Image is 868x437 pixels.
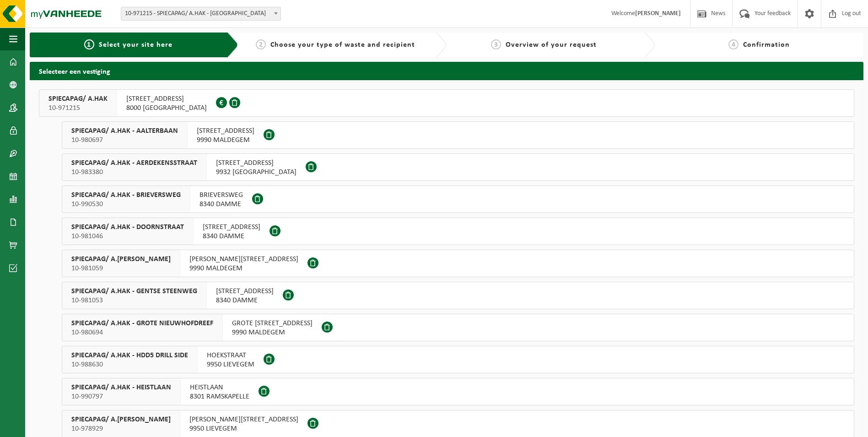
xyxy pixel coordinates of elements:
[197,136,254,145] span: 9990 MALDEGEM
[256,39,266,49] span: 2
[232,319,313,328] span: GROTE [STREET_ADDRESS]
[189,415,298,424] span: [PERSON_NAME][STREET_ADDRESS]
[39,89,854,117] button: SPIECAPAG/ A.HAK 10-971215 [STREET_ADDRESS]8000 [GEOGRAPHIC_DATA]
[71,136,178,145] span: 10-980697
[62,250,854,277] button: SPIECAPAG/ A.[PERSON_NAME] 10-981059 [PERSON_NAME][STREET_ADDRESS]9990 MALDEGEM
[207,351,254,360] span: HOEKSTRAAT
[71,255,171,264] span: SPIECAPAG/ A.[PERSON_NAME]
[126,94,207,104] span: [STREET_ADDRESS]
[189,264,298,273] span: 9990 MALDEGEM
[62,346,854,373] button: SPIECAPAG/ A.HAK - HDD5 DRILL SIDE 10-988630 HOEKSTRAAT9950 LIEVEGEM
[71,126,178,136] span: SPIECAPAG/ A.HAK - AALTERBAAN
[71,264,171,273] span: 10-981059
[62,153,854,181] button: SPIECAPAG/ A.HAK - AERDEKENSSTRAAT 10-983380 [STREET_ADDRESS]9932 [GEOGRAPHIC_DATA]
[71,191,181,200] span: SPIECAPAG/ A.HAK - BRIEVERSWEG
[71,232,184,241] span: 10-981046
[99,41,173,49] span: Select your site here
[506,41,597,49] span: Overview of your request
[71,392,171,401] span: 10-990797
[71,328,213,337] span: 10-980694
[126,104,207,113] span: 8000 [GEOGRAPHIC_DATA]
[216,168,297,177] span: 9932 [GEOGRAPHIC_DATA]
[207,360,254,369] span: 9950 LIEVEGEM
[728,39,739,49] span: 4
[71,360,188,369] span: 10-988630
[121,7,280,20] span: 10-971215 - SPIECAPAG/ A.HAK - BRUGGE
[743,41,790,49] span: Confirmation
[71,158,197,168] span: SPIECAPAG/ A.HAK - AERDEKENSSTRAAT
[62,282,854,309] button: SPIECAPAG/ A.HAK - GENTSE STEENWEG 10-981053 [STREET_ADDRESS]8340 DAMME
[216,158,297,168] span: [STREET_ADDRESS]
[71,351,188,360] span: SPIECAPAG/ A.HAK - HDD5 DRILL SIDE
[216,287,274,296] span: [STREET_ADDRESS]
[199,191,243,200] span: BRIEVERSWEG
[203,232,260,241] span: 8340 DAMME
[71,200,181,209] span: 10-990530
[635,10,681,17] strong: [PERSON_NAME]
[71,168,197,177] span: 10-983380
[189,255,298,264] span: [PERSON_NAME][STREET_ADDRESS]
[203,223,260,232] span: [STREET_ADDRESS]
[71,287,197,296] span: SPIECAPAG/ A.HAK - GENTSE STEENWEG
[71,424,171,433] span: 10-978929
[71,415,171,424] span: SPIECAPAG/ A.[PERSON_NAME]
[232,328,313,337] span: 9990 MALDEGEM
[197,126,254,136] span: [STREET_ADDRESS]
[491,39,501,49] span: 3
[30,62,863,80] h2: Selecteer een vestiging
[62,314,854,341] button: SPIECAPAG/ A.HAK - GROTE NIEUWHOFDREEF 10-980694 GROTE [STREET_ADDRESS]9990 MALDEGEM
[49,94,108,104] span: SPIECAPAG/ A.HAK
[62,218,854,245] button: SPIECAPAG/ A.HAK - DOORNSTRAAT 10-981046 [STREET_ADDRESS]8340 DAMME
[216,296,274,305] span: 8340 DAMME
[71,223,184,232] span: SPIECAPAG/ A.HAK - DOORNSTRAAT
[270,41,415,49] span: Choose your type of waste and recipient
[62,121,854,149] button: SPIECAPAG/ A.HAK - AALTERBAAN 10-980697 [STREET_ADDRESS]9990 MALDEGEM
[62,186,854,213] button: SPIECAPAG/ A.HAK - BRIEVERSWEG 10-990530 BRIEVERSWEG8340 DAMME
[71,319,213,328] span: SPIECAPAG/ A.HAK - GROTE NIEUWHOFDREEF
[84,39,94,49] span: 1
[190,392,249,401] span: 8301 RAMSKAPELLE
[62,378,854,405] button: SPIECAPAG/ A.HAK - HEISTLAAN 10-990797 HEISTLAAN8301 RAMSKAPELLE
[189,424,298,433] span: 9950 LIEVEGEM
[199,200,243,209] span: 8340 DAMME
[49,104,108,113] span: 10-971215
[190,383,249,392] span: HEISTLAAN
[121,7,281,21] span: 10-971215 - SPIECAPAG/ A.HAK - BRUGGE
[71,383,171,392] span: SPIECAPAG/ A.HAK - HEISTLAAN
[71,296,197,305] span: 10-981053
